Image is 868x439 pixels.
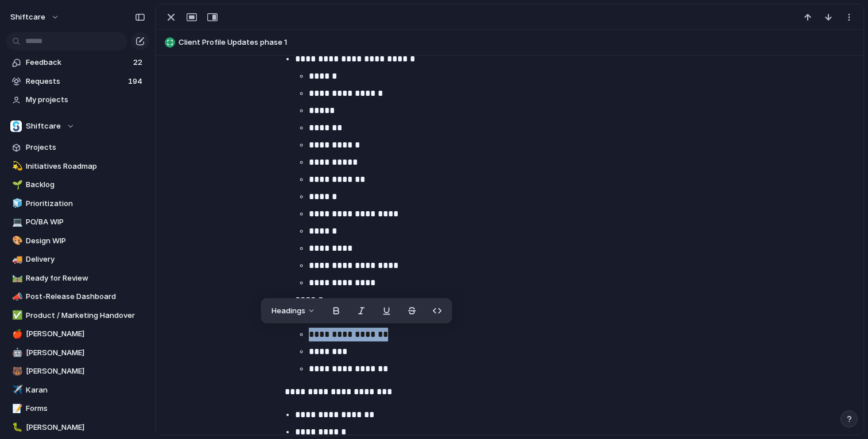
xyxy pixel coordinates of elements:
div: 📣 [12,290,20,304]
div: 🧊 [12,197,20,210]
a: 💻PO/BA WIP [6,213,149,231]
a: 🚚Delivery [6,251,149,268]
span: Headings [272,305,305,317]
div: 📝 [12,402,20,415]
span: Karan [26,384,145,396]
span: 22 [133,57,145,68]
div: 🛤️ [12,271,20,285]
button: 📣 [10,291,22,302]
span: Shiftcare [26,121,61,132]
a: 🐻[PERSON_NAME] [6,363,149,380]
span: Product / Marketing Handover [26,310,145,321]
button: 🤖 [10,347,22,359]
button: Shiftcare [6,118,149,135]
span: Design WIP [26,235,145,247]
span: [PERSON_NAME] [26,366,145,377]
div: 🌱 [12,178,20,192]
span: Prioritization [26,198,145,209]
div: 💻 [12,216,20,229]
button: Headings [265,302,323,320]
button: shiftcare [5,8,65,26]
a: Projects [6,139,149,156]
a: 🎨Design WIP [6,232,149,250]
button: 💻 [10,216,22,228]
div: ✈️ [12,383,20,397]
button: 🚚 [10,254,22,265]
a: Feedback22 [6,54,149,71]
a: Requests194 [6,73,149,90]
a: 📝Forms [6,400,149,417]
a: 💫Initiatives Roadmap [6,158,149,175]
a: ✈️Karan [6,382,149,399]
div: 🚚 [12,253,20,266]
span: Initiatives Roadmap [26,161,145,172]
span: Post-Release Dashboard [26,291,145,302]
div: ✅ [12,309,20,322]
button: 🐛 [10,422,22,433]
div: 🐛 [12,421,20,434]
a: 🐛[PERSON_NAME] [6,419,149,436]
span: Feedback [26,57,130,68]
span: 194 [128,76,145,87]
button: 🌱 [10,179,22,191]
span: Backlog [26,179,145,191]
span: Client Profile Updates phase 1 [179,37,858,48]
div: 🐻 [12,365,20,378]
a: 🌱Backlog [6,176,149,193]
div: 🍎 [12,328,20,341]
div: 🤖 [12,346,20,359]
a: 🍎[PERSON_NAME] [6,325,149,343]
span: My projects [26,94,145,106]
button: 📝 [10,403,22,414]
a: 📣Post-Release Dashboard [6,288,149,305]
button: 🧊 [10,198,22,209]
span: Ready for Review [26,273,145,284]
a: My projects [6,91,149,108]
button: Client Profile Updates phase 1 [161,33,858,52]
button: 🛤️ [10,273,22,284]
span: Delivery [26,254,145,265]
button: 🎨 [10,235,22,247]
span: Projects [26,142,145,153]
div: 🎨 [12,234,20,247]
a: 🤖[PERSON_NAME] [6,344,149,362]
span: Forms [26,403,145,414]
button: 🍎 [10,328,22,340]
span: Requests [26,76,125,87]
a: 🧊Prioritization [6,195,149,212]
span: [PERSON_NAME] [26,422,145,433]
button: ✅ [10,310,22,321]
button: ✈️ [10,384,22,396]
span: [PERSON_NAME] [26,328,145,340]
div: 💫 [12,160,20,173]
a: 🛤️Ready for Review [6,270,149,287]
button: 🐻 [10,366,22,377]
span: [PERSON_NAME] [26,347,145,359]
a: ✅Product / Marketing Handover [6,307,149,324]
button: 💫 [10,161,22,172]
span: shiftcare [10,11,45,23]
span: PO/BA WIP [26,216,145,228]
